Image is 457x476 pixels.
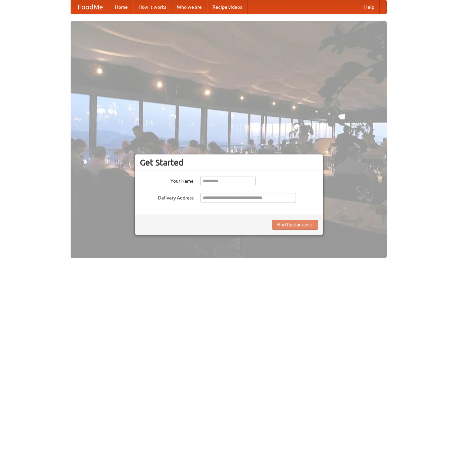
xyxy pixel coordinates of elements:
[140,193,194,201] label: Delivery Address
[207,0,247,14] a: Recipe videos
[71,0,110,14] a: FoodMe
[172,0,207,14] a: Who we are
[359,0,380,14] a: Help
[140,176,194,184] label: Your Name
[272,220,318,230] button: Find Restaurants!
[110,0,133,14] a: Home
[140,157,318,168] h3: Get Started
[133,0,172,14] a: How it works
